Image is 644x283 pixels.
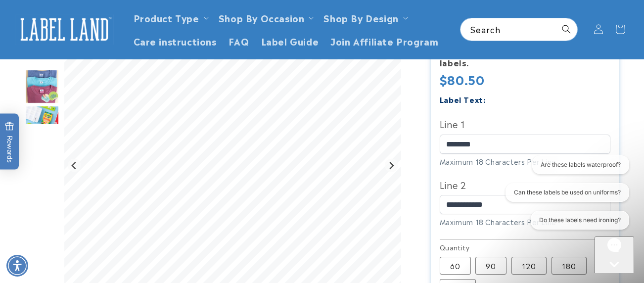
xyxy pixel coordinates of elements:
button: Next slide [385,159,398,172]
span: FAQ [229,35,249,47]
button: Previous slide [68,159,81,172]
div: Maximum 18 Characters Per Line [440,217,611,227]
span: Care instructions [134,35,217,47]
a: FAQ [223,29,255,52]
summary: Shop By Design [318,6,412,29]
span: $80.50 [440,70,485,88]
label: 90 [475,257,506,275]
a: Label Land [11,10,118,48]
button: Search [555,18,577,40]
label: 120 [511,257,547,275]
span: Join Affiliate Program [330,35,438,47]
div: Go to slide 5 [25,105,59,140]
legend: Quantity [440,242,470,252]
div: Go to slide 4 [25,69,59,104]
strong: Avoid dashes and special characters because they don’t print clearly on labels. [440,28,600,68]
label: Label Text: [440,94,486,105]
label: 180 [552,257,587,275]
a: Shop By Design [323,11,398,24]
label: Line 2 [440,177,611,192]
label: 60 [440,257,471,275]
summary: Shop By Occasion [213,6,318,29]
iframe: Sign Up via Text for Offers [8,204,125,234]
img: Label Land [15,14,114,45]
span: Label Guide [261,35,319,47]
a: Join Affiliate Program [324,29,444,52]
div: Accessibility Menu [6,255,28,277]
div: Maximum 18 Characters Per Line [440,156,611,167]
a: Care instructions [128,29,223,52]
iframe: Gorgias live chat messenger [595,236,634,273]
img: Stick N' Wear® Labels - Label Land [25,69,59,104]
iframe: Gorgias live chat conversation starters [497,155,634,238]
img: Stick N' Wear® Labels - Label Land [25,105,59,140]
span: Rewards [5,122,14,163]
span: Shop By Occasion [219,12,305,23]
a: Label Guide [255,29,325,52]
label: Line 1 [440,116,611,132]
a: Product Type [134,11,199,24]
summary: Product Type [128,6,213,29]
